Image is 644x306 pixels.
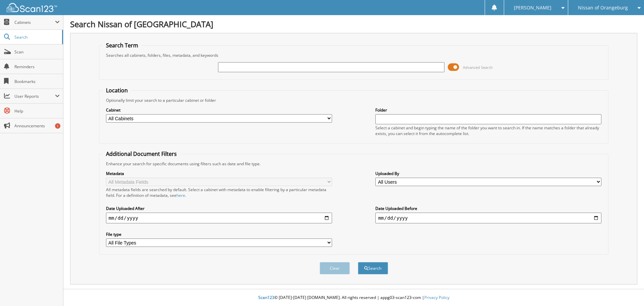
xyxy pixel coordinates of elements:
span: User Reports [14,93,55,99]
span: Search [14,34,59,40]
legend: Search Term [103,42,142,49]
div: 1 [55,123,60,129]
label: Cabinet [106,107,332,113]
div: Optionally limit your search to a particular cabinet or folder [103,97,605,103]
label: Folder [375,107,601,113]
label: Date Uploaded After [106,206,332,211]
legend: Location [103,87,131,94]
h1: Search Nissan of [GEOGRAPHIC_DATA] [70,18,637,30]
span: Nissan of Orangeburg [578,6,628,10]
span: Announcements [14,123,60,129]
span: Help [14,108,60,114]
span: Scan123 [258,295,274,300]
div: Select a cabinet and begin typing the name of the folder you want to search in. If the name match... [375,125,601,136]
label: File type [106,231,332,237]
button: Clear [320,262,350,274]
div: © [DATE]-[DATE] [DOMAIN_NAME]. All rights reserved | appg03-scan123-com | [63,290,644,306]
div: Searches all cabinets, folders, files, metadata, and keywords [103,52,605,58]
input: start [106,213,332,223]
legend: Additional Document Filters [103,150,180,158]
span: [PERSON_NAME] [514,6,551,10]
span: Advanced Search [463,65,493,70]
span: Reminders [14,64,60,70]
img: scan123-logo-white.svg [7,3,57,12]
div: Enhance your search for specific documents using filters such as date and file type. [103,161,605,167]
span: Bookmarks [14,79,60,84]
label: Date Uploaded Before [375,206,601,211]
span: Scan [14,49,60,55]
input: end [375,213,601,223]
label: Uploaded By [375,171,601,176]
a: here [176,192,185,198]
button: Search [358,262,388,274]
label: Metadata [106,171,332,176]
span: Cabinets [14,19,55,25]
a: Privacy Policy [424,295,449,300]
div: All metadata fields are searched by default. Select a cabinet with metadata to enable filtering b... [106,187,332,198]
